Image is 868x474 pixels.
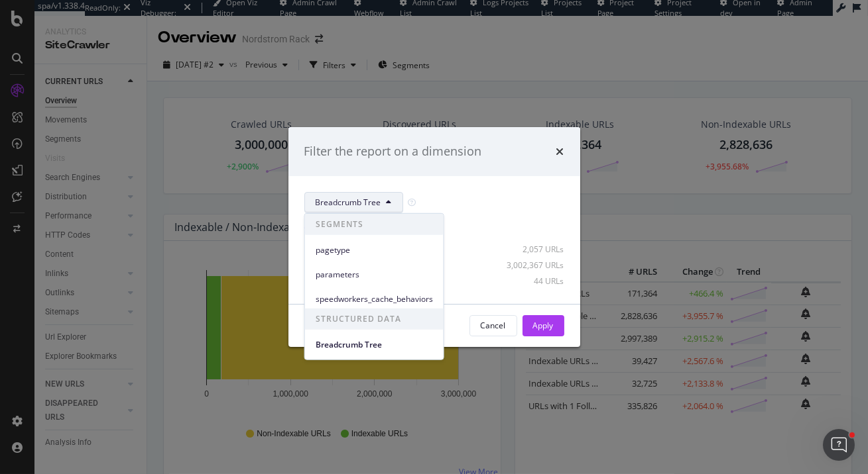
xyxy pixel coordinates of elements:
div: 2,057 URLs [499,244,564,255]
span: speedworkers_cache_behaviors [316,293,433,305]
button: Cancel [469,315,517,336]
div: Cancel [481,320,506,331]
div: modal [288,127,580,347]
span: Breadcrumb Tree [316,338,433,350]
span: SEGMENTS [305,214,444,235]
span: parameters [316,268,433,280]
div: 3,002,367 URLs [499,260,564,271]
div: Apply [533,320,554,331]
span: Breadcrumb Tree [316,197,381,208]
button: Breadcrumb Tree [304,192,403,213]
div: Filter the report on a dimension [304,143,482,160]
div: times [556,143,564,160]
iframe: Intercom live chat [823,429,855,461]
button: Apply [523,315,564,336]
span: STRUCTURED DATA [305,308,444,330]
div: 44 URLs [499,275,564,287]
span: pagetype [316,244,433,256]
